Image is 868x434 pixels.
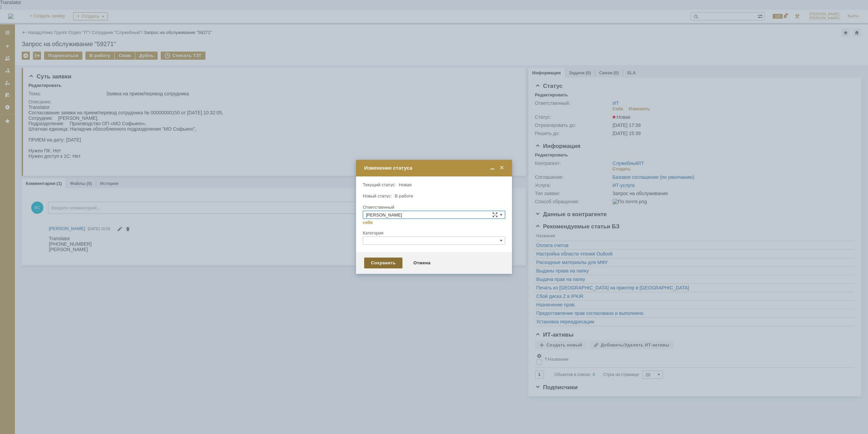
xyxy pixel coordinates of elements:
[363,193,392,199] label: Новый статус:
[363,182,396,187] label: Текущий статус:
[363,220,373,225] a: себе
[498,165,505,171] span: Закрыть
[399,182,412,187] span: Новая
[489,165,496,171] span: Свернуть (Ctrl + M)
[363,205,504,209] div: Ответственный
[492,212,498,218] span: Сложная форма
[395,193,413,199] span: В работе
[363,231,504,235] div: Категория
[364,165,505,171] div: Изменение статуса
